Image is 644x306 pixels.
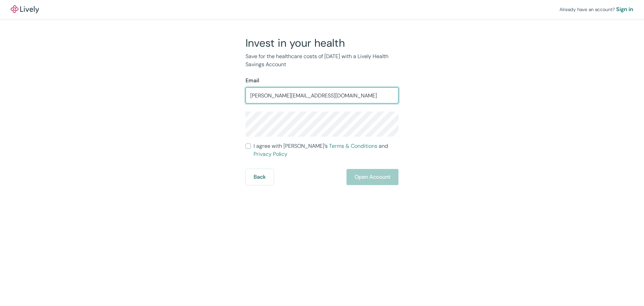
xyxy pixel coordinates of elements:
[616,5,633,13] a: Sign in
[329,142,377,149] a: Terms & Conditions
[254,150,287,158] a: Privacy Policy
[246,52,398,69] p: Save for the healthcare costs of [DATE] with a Lively Health Savings Account
[11,5,39,13] a: LivelyLively
[246,77,259,85] label: Email
[11,5,39,13] img: Lively
[559,5,633,13] div: Already have an account?
[246,36,398,50] h2: Invest in your health
[246,169,274,185] button: Back
[254,142,398,158] span: I agree with [PERSON_NAME]’s and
